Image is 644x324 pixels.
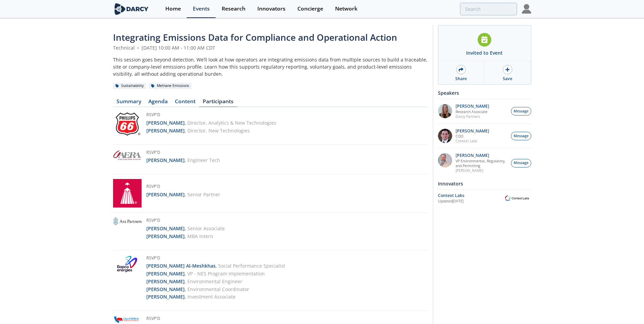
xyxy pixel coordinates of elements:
img: Ara Partners [113,217,142,225]
img: 1e06ca1f-8078-4f37-88bf-70cc52a6e7bd [438,104,452,118]
strong: [PERSON_NAME] [146,157,185,163]
div: Speakers [438,87,531,99]
a: Context Labs Updated[DATE] Context Labs [438,192,531,204]
div: Methane Emissions [149,83,192,89]
strong: [PERSON_NAME] [146,127,185,134]
strong: [PERSON_NAME] Al-Meshkhas [146,263,216,269]
span: , [216,263,217,269]
div: Updated [DATE] [438,199,503,204]
strong: [PERSON_NAME] [146,120,185,126]
h5: RSVP'd [146,183,220,191]
span: , [185,278,186,285]
span: Director, Analytics & New Technologies [187,120,276,126]
img: Phillips 66 [113,112,142,136]
div: This session goes beyond detection. We’ll look at how operators are integrating emissions data fr... [113,56,428,77]
div: Research [222,6,245,12]
span: Director, New Technologies [187,127,250,134]
strong: [PERSON_NAME] [146,286,185,292]
img: Profile [522,4,531,14]
span: Message [514,160,529,166]
a: Participants [199,99,237,107]
p: Context Labs [456,139,489,143]
div: Concierge [297,6,323,12]
div: Invited to Event [466,49,503,56]
input: Advanced Search [460,3,517,15]
span: , [185,225,186,232]
div: Network [335,6,357,12]
button: Message [511,159,531,167]
div: Events [193,6,210,12]
img: 501ea5c4-0272-445a-a9c3-1e215b6764fd [438,129,452,143]
span: • [136,44,140,51]
h5: RSVP'd [146,316,258,323]
p: COO [456,134,489,139]
span: Message [514,133,529,139]
span: , [185,233,186,239]
div: Technical [DATE] 10:00 AM - 11:00 AM CDT [113,44,428,51]
span: Message [514,109,529,114]
img: logo-wide.svg [113,3,150,15]
img: Altira Group LLC [113,179,142,208]
div: Sustainability [113,83,146,89]
p: [PERSON_NAME] [456,153,507,158]
div: Share [455,76,467,82]
span: MBA Intern [187,233,213,239]
img: California Resources Corporation [113,316,142,324]
strong: [PERSON_NAME] [146,278,185,285]
span: Social Performance Specialist [218,263,285,269]
span: , [185,127,186,134]
iframe: chat widget [615,297,637,317]
img: Bapco Energies [113,255,142,274]
span: Environmental Coordinator [187,286,249,292]
p: [PERSON_NAME] [456,129,489,133]
div: Context Labs [438,193,503,199]
strong: [PERSON_NAME] [146,225,185,232]
span: , [185,191,186,198]
h5: RSVP'd [146,255,285,263]
a: Summary [113,99,145,107]
div: Innovators [257,6,286,12]
p: Darcy Partners [456,114,489,119]
span: Environmental Engineer [187,278,242,285]
a: Content [171,99,199,107]
span: , [185,270,186,277]
span: Integrating Emissions Data for Compliance and Operational Action [113,31,397,43]
h5: RSVP'd [146,149,220,157]
strong: [PERSON_NAME] [146,191,185,198]
h5: RSVP'd [146,112,276,119]
span: , [185,293,186,300]
a: Agenda [145,99,171,107]
img: ed2b4adb-f152-4947-b39b-7b15fa9ececc [438,153,452,167]
div: Save [503,76,512,82]
strong: [PERSON_NAME] [146,233,185,239]
span: VP - NES Program Implementation [187,270,265,277]
span: , [185,157,186,163]
span: , [185,120,186,126]
strong: [PERSON_NAME] [146,270,185,277]
span: , [185,286,186,292]
span: Investment Associate [187,293,236,300]
p: Research Associate [456,109,489,114]
span: Senior Associate [187,225,225,232]
button: Message [511,107,531,115]
div: Innovators [438,178,531,190]
h5: RSVP'd [146,217,225,225]
span: Engineer Tech [187,157,220,163]
span: Senior Partner [187,191,220,198]
img: Context Labs [503,194,531,202]
button: Message [511,132,531,140]
p: [PERSON_NAME] [456,168,507,173]
strong: [PERSON_NAME] [146,293,185,300]
img: Aera Energy [113,149,142,161]
p: [PERSON_NAME] [456,104,489,109]
div: Home [165,6,181,12]
p: VP Environmental, Regulatory, and Permitting [456,159,507,168]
